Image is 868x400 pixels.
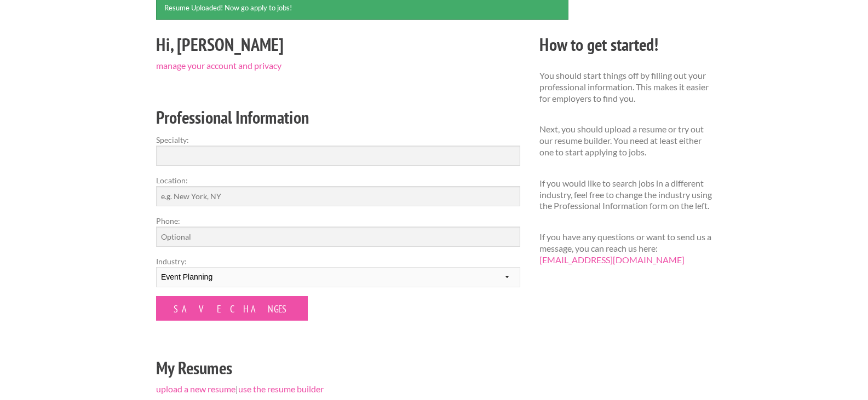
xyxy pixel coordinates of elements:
[156,384,235,394] a: upload a new resume
[156,60,281,71] a: manage your account and privacy
[539,70,712,104] p: You should start things off by filling out your professional information. This makes it easier fo...
[539,254,685,265] a: [EMAIL_ADDRESS][DOMAIN_NAME]
[238,384,324,394] a: use the resume builder
[156,215,520,227] label: Phone:
[156,296,308,321] input: Save Changes
[156,227,520,247] input: Optional
[156,32,520,57] h2: Hi, [PERSON_NAME]
[156,105,520,130] h2: Professional Information
[156,175,520,186] label: Location:
[539,231,712,265] p: If you have any questions or want to send us a message, you can reach us here:
[539,178,712,212] p: If you would like to search jobs in a different industry, feel free to change the industry using ...
[156,356,520,380] h2: My Resumes
[156,186,520,206] input: e.g. New York, NY
[539,124,712,158] p: Next, you should upload a resume or try out our resume builder. You need at least either one to s...
[156,134,520,146] label: Specialty:
[539,32,712,57] h2: How to get started!
[156,256,520,267] label: Industry:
